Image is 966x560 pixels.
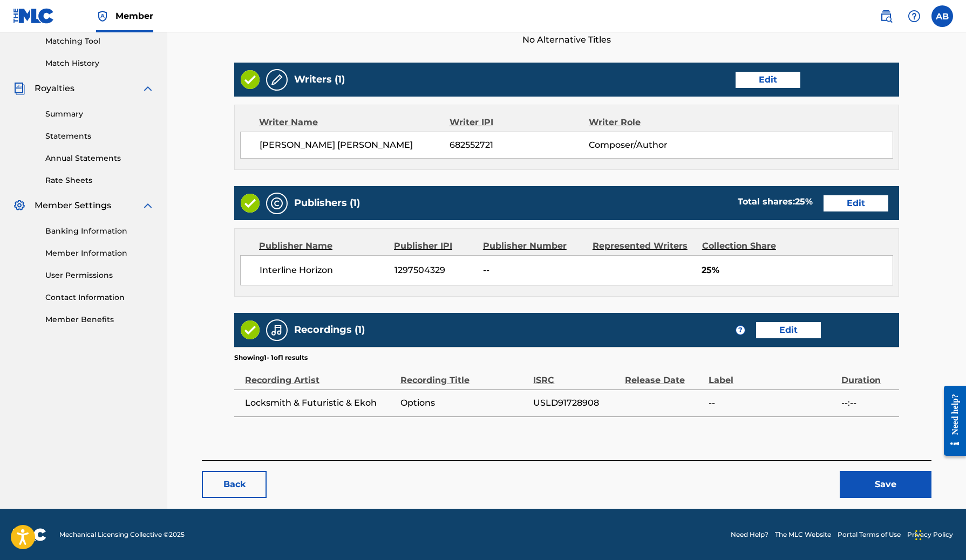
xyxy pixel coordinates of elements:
[394,240,475,252] div: Publisher IPI
[589,139,716,152] span: Composer/Author
[96,10,109,23] img: Top Rightsholder
[45,175,154,186] a: Rate Sheets
[880,10,893,23] img: search
[141,82,154,95] img: expand
[202,471,267,498] button: Back
[908,10,921,23] img: help
[35,82,74,95] span: Royalties
[756,322,821,338] a: Edit
[259,240,386,252] div: Publisher Name
[709,363,836,387] div: Label
[483,264,584,277] span: --
[738,195,813,208] div: Total shares:
[824,195,888,211] a: Edit
[13,82,26,95] img: Royalties
[903,5,925,27] div: Help
[625,363,703,387] div: Release Date
[795,196,813,207] span: 25 %
[731,530,768,539] a: Need Help?
[450,116,589,129] div: Writer IPI
[840,471,931,498] button: Save
[841,363,894,387] div: Duration
[45,131,154,142] a: Statements
[838,530,901,539] a: Portal Terms of Use
[702,264,893,277] span: 25%
[59,530,185,539] span: Mechanical Licensing Collective © 2025
[245,397,395,409] span: Locksmith & Futuristic & Ekoh
[270,73,283,86] img: Writers
[13,8,55,24] img: MLC Logo
[702,240,797,252] div: Collection Share
[915,519,922,551] div: Drag
[533,397,619,409] span: USLD91728908
[45,292,154,303] a: Contact Information
[241,320,260,339] img: Valid
[841,397,894,409] span: --:--
[589,116,716,129] div: Writer Role
[736,72,800,88] a: Edit
[294,197,360,209] h5: Publishers (1)
[259,116,450,129] div: Writer Name
[45,108,154,120] a: Summary
[394,264,475,277] span: 1297504329
[736,326,745,334] span: ?
[260,139,450,152] span: [PERSON_NAME] [PERSON_NAME]
[45,248,154,259] a: Member Information
[450,139,589,152] span: 682552721
[115,10,153,22] span: Member
[936,377,966,466] iframe: Resource Center
[45,226,154,237] a: Banking Information
[241,194,260,213] img: Valid
[45,36,154,47] a: Matching Tool
[931,5,953,27] div: User Menu
[270,197,283,210] img: Publishers
[234,33,899,46] span: No Alternative Titles
[45,153,154,164] a: Annual Statements
[483,240,584,252] div: Publisher Number
[775,530,831,539] a: The MLC Website
[593,240,694,252] div: Represented Writers
[912,508,966,560] iframe: Chat Widget
[45,270,154,281] a: User Permissions
[907,530,953,539] a: Privacy Policy
[533,363,619,387] div: ISRC
[294,324,365,336] h5: Recordings (1)
[141,199,154,212] img: expand
[709,397,836,409] span: --
[294,73,345,86] h5: Writers (1)
[245,363,395,387] div: Recording Artist
[400,397,528,409] span: Options
[13,528,46,541] img: logo
[875,5,897,27] a: Public Search
[234,353,308,363] p: Showing 1 - 1 of 1 results
[13,199,26,212] img: Member Settings
[45,314,154,325] a: Member Benefits
[35,199,111,212] span: Member Settings
[45,58,154,69] a: Match History
[241,70,260,89] img: Valid
[260,264,386,277] span: Interline Horizon
[400,363,528,387] div: Recording Title
[270,324,283,337] img: Recordings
